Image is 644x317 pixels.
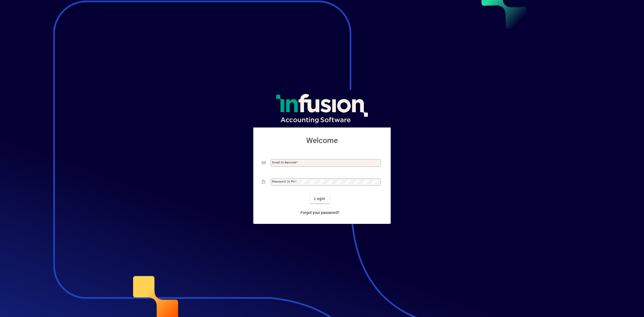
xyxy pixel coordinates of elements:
[262,136,382,145] h2: Welcome
[272,180,295,183] mat-label: Password or Pin
[314,196,325,202] span: Login
[301,210,339,216] span: Forgot your password?
[298,208,342,217] a: Forgot your password?
[272,161,296,164] mat-label: Email or Barcode
[310,194,330,203] button: Login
